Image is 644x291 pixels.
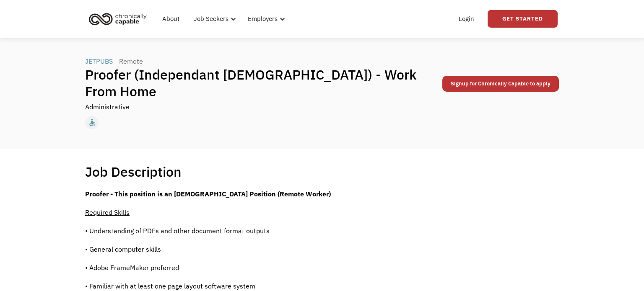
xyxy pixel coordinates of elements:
a: About [157,5,184,32]
div: Remote [119,56,143,66]
p: • General computer skills [85,244,436,254]
div: JETPUBS [85,56,113,66]
p: • Adobe FrameMaker preferred [85,263,436,273]
a: Login [454,5,479,32]
img: Chronically Capable logo [86,10,149,28]
h1: Job Description [85,163,182,180]
span: Required Skills [85,208,130,216]
a: Signup for Chronically Capable to apply [442,76,559,92]
div: Job Seekers [194,14,229,24]
a: home [86,10,153,28]
p: • Familiar with at least one page layout software system [85,281,436,291]
a: JETPUBS|Remote [85,56,145,66]
strong: Proofer - This position is an [DEMOGRAPHIC_DATA] Position (Remote Worker) [85,190,331,198]
div: | [115,56,117,66]
div: Job Seekers [189,5,239,32]
div: Employers [248,14,278,24]
div: Administrative [85,102,130,112]
p: • Understanding of PDFs and other document format outputs [85,226,436,236]
div: Employers [243,5,288,32]
a: Get Started [488,10,558,28]
h1: Proofer (Independant [DEMOGRAPHIC_DATA]) - Work From Home [85,66,441,100]
div: accessible [88,116,96,129]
